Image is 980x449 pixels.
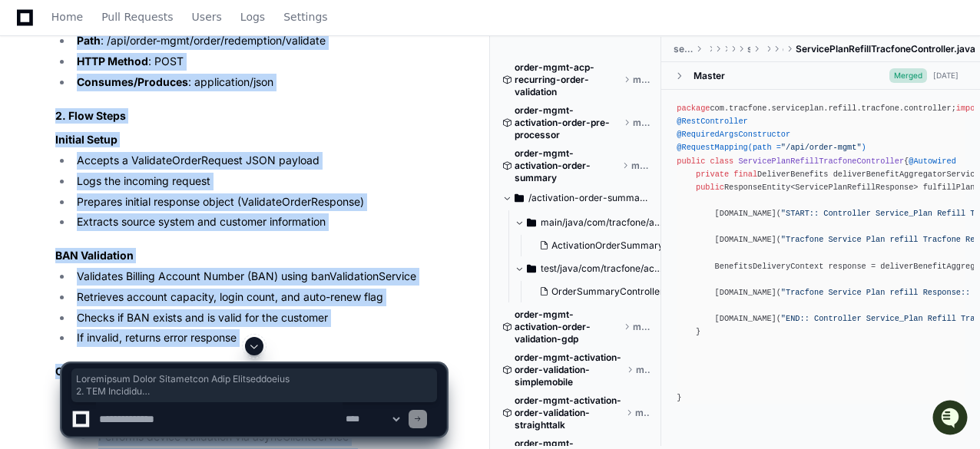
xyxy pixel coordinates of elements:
[72,173,446,190] li: Logs the incoming request
[72,268,446,286] li: Validates Billing Account Number (BAN) using banValidationService
[696,170,729,179] span: private
[15,61,280,86] div: Welcome
[515,61,621,98] span: order-mgmt-acp-recurring-order-validation
[515,104,621,141] span: order-mgmt-activation-order-pre-processor
[15,15,46,46] img: PlayerZero
[72,309,446,327] li: Checks if BAN exists and is valid for the customer
[551,286,702,298] span: OrderSummaryControllerTest.java
[72,329,446,347] li: If invalid, returns error response
[108,160,186,173] a: Powered byPylon
[192,12,222,21] span: Users
[674,43,693,55] span: serviceplan-refill-tracfone
[55,132,446,147] h3: Initial Setup
[710,157,733,166] span: class
[933,70,958,81] div: [DATE]
[72,152,446,170] li: Accepts a ValidateOrderRequest JSON payload
[72,32,446,50] li: : /api/order-mgmt/order/redemption/validate
[783,43,783,55] span: controller
[15,114,43,142] img: 1756235613930-3d25f9e4-fa56-45dd-b3ad-e072dfbd1548
[541,262,662,275] span: test/java/com/tracfone/activation/order/summary/controller
[696,183,724,192] span: public
[77,75,188,88] strong: Consumes/Produces
[527,213,536,232] svg: Directory
[733,170,757,179] span: final
[72,193,446,211] li: Prepares initial response object (ValidateOrderResponse)
[527,259,536,278] svg: Directory
[72,289,446,306] li: Retrieves account capacity, login count, and auto-renew flag
[261,119,280,137] button: Start new chat
[72,213,446,231] li: Extracts source system and customer information
[101,12,173,21] span: Pull Requests
[502,186,650,210] button: /activation-order-summary/src
[515,189,524,207] svg: Directory
[931,398,972,440] iframe: Open customer support
[283,12,327,21] span: Settings
[738,157,904,166] span: ServicePlanRefillTracfoneController
[533,281,665,302] button: OrderSummaryControllerTest.java
[633,117,650,129] span: master
[796,43,975,55] span: ServicePlanRefillTracfoneController.java
[677,157,705,166] span: public
[533,235,665,256] button: ActivationOrderSummaryController.java
[694,70,725,82] div: Master
[76,373,432,398] span: Loremipsum Dolor Sitametcon Adip Elitseddoeius 2. TEM Incididu Utlaboreet: DoloremagnAaliqUaenima...
[677,104,710,113] span: package
[515,309,621,345] span: order-mgmt-activation-order-validation-gdp
[52,114,252,130] div: Start new chat
[631,160,650,172] span: master
[781,143,862,152] span: "/api/order-mgmt"
[72,74,446,91] li: : application/json
[551,239,727,252] span: ActivationOrderSummaryController.java
[909,157,956,166] span: @Autowired
[677,130,790,139] span: @RequiredArgsConstructor
[72,53,446,71] li: : POST
[55,108,446,124] h2: 2. Flow Steps
[51,12,83,21] span: Home
[889,68,927,83] span: Merged
[77,34,101,47] strong: Path
[55,248,446,263] h3: BAN Validation
[747,43,750,55] span: serviceplan
[515,210,662,235] button: main/java/com/tracfone/activation/order/summary/controller
[633,321,650,333] span: master
[515,147,619,184] span: order-mgmt-activation-order-summary
[240,12,265,21] span: Logs
[677,102,965,404] div: com.tracfone.serviceplan.refill.tracfone.controller; com.tracfone.serviceplan.refill.tracfone.api...
[633,74,650,86] span: master
[528,192,650,204] span: /activation-order-summary/src
[515,256,662,281] button: test/java/com/tracfone/activation/order/summary/controller
[77,54,148,68] strong: HTTP Method
[677,117,747,126] span: @RestController
[153,161,186,173] span: Pylon
[541,216,662,229] span: main/java/com/tracfone/activation/order/summary/controller
[52,130,223,142] div: We're offline, but we'll be back soon!
[677,143,866,152] span: @RequestMapping(path = )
